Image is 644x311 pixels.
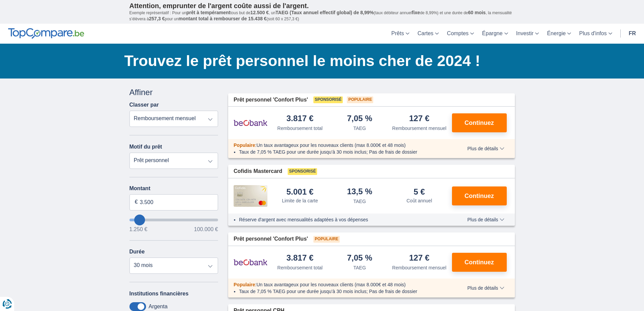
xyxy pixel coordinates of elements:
li: Taux de 7,05 % TAEG pour une durée jusqu’à 30 mois inclus; Pas de frais de dossier [239,149,448,155]
div: 13,5 % [347,187,372,197]
img: TopCompare [8,28,84,39]
label: Argenta [149,304,168,310]
div: 127 € [409,254,429,263]
div: 3.817 € [286,254,313,263]
span: Cofidis Mastercard [234,168,282,175]
input: wantToBorrow [129,219,218,221]
button: Plus de détails [462,217,509,222]
label: Motif du prêt [129,144,162,150]
a: Cartes [413,24,443,44]
span: fixe [412,10,420,15]
p: Exemple représentatif : Pour un tous but de , un (taux débiteur annuel de 8,99%) et une durée de ... [129,10,515,22]
button: Continuez [452,113,507,132]
a: fr [625,24,640,44]
span: 1.250 € [129,227,147,232]
li: Taux de 7,05 % TAEG pour une durée jusqu’à 30 mois inclus; Pas de frais de dossier [239,288,448,295]
span: Populaire [313,236,340,243]
div: Remboursement total [277,125,323,132]
span: 60 mois [468,10,486,15]
button: Plus de détails [462,146,509,151]
div: TAEG [353,198,366,205]
span: TAEG (Taux annuel effectif global) de 8,99% [276,10,374,15]
span: Plus de détails [467,217,504,222]
span: Plus de détails [467,146,504,151]
div: 5.001 € [286,188,313,196]
div: 7,05 % [347,114,372,124]
span: Un taux avantageux pour les nouveaux clients (max 8.000€ et 48 mois) [257,282,406,287]
span: Sponsorisé [288,168,317,175]
div: Limite de la carte [282,197,318,204]
div: 127 € [409,114,429,124]
label: Montant [129,185,218,192]
a: Prêts [387,24,413,44]
div: : [228,142,453,149]
span: 12.500 € [251,10,269,15]
div: 5 € [414,188,425,196]
label: Institutions financières [129,291,189,297]
span: montant total à rembourser de 15.438 € [178,16,267,21]
div: Affiner [129,87,218,98]
div: TAEG [353,264,366,271]
a: Énergie [543,24,575,44]
button: Continuez [452,186,507,205]
div: 7,05 % [347,254,372,263]
div: TAEG [353,125,366,132]
a: Plus d'infos [575,24,616,44]
span: Populaire [234,142,255,148]
label: Durée [129,249,145,255]
div: Remboursement total [277,264,323,271]
a: Comptes [443,24,478,44]
div: 3.817 € [286,114,313,124]
span: Plus de détails [467,286,504,290]
div: Remboursement mensuel [392,264,446,271]
div: Remboursement mensuel [392,125,446,132]
span: Continuez [464,193,494,199]
a: Épargne [478,24,512,44]
span: Un taux avantageux pour les nouveaux clients (max 8.000€ et 48 mois) [257,142,406,148]
div: : [228,281,453,288]
span: Populaire [347,96,373,103]
span: Continuez [464,259,494,265]
p: Attention, emprunter de l'argent coûte aussi de l'argent. [129,2,515,10]
span: 257,3 € [149,16,165,21]
span: 100.000 € [194,227,218,232]
img: pret personnel Beobank [234,254,267,271]
span: prêt à tempérament [186,10,230,15]
span: Prêt personnel 'Confort Plus' [234,96,308,104]
h1: Trouvez le prêt personnel le moins cher de 2024 ! [124,50,515,71]
img: pret personnel Beobank [234,114,267,131]
button: Plus de détails [462,285,509,291]
span: Prêt personnel 'Confort Plus' [234,235,308,243]
label: Classer par [129,102,159,108]
span: € [135,198,138,206]
div: Coût annuel [406,197,432,204]
li: Réserve d'argent avec mensualités adaptées à vos dépenses [239,216,448,223]
a: Investir [512,24,543,44]
img: pret personnel Cofidis CC [234,185,267,207]
span: Continuez [464,120,494,126]
span: Sponsorisé [313,96,343,103]
button: Continuez [452,253,507,272]
span: Populaire [234,282,255,287]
